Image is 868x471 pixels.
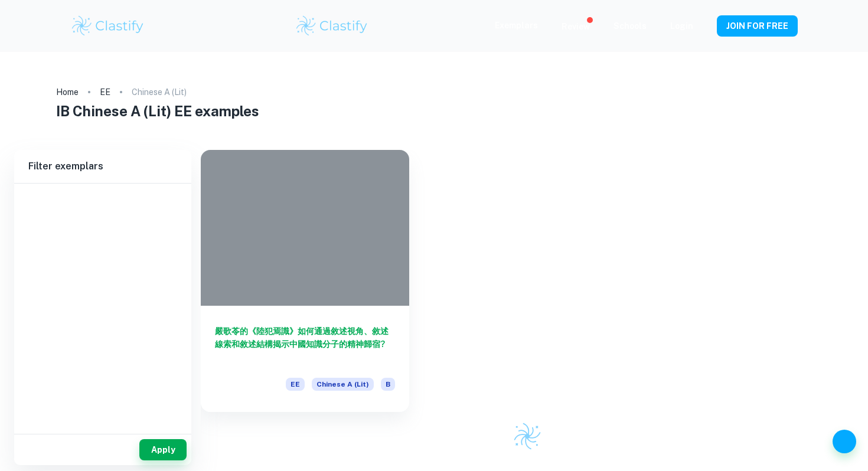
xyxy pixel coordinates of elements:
[286,378,305,391] span: EE
[495,19,538,32] p: Exemplars
[833,430,856,453] button: Help and Feedback
[56,100,812,122] h1: IB Chinese A (Lit) EE examples
[513,421,542,451] img: Clastify logo
[670,21,693,31] a: Login
[312,378,374,391] span: Chinese A (Lit)
[381,378,395,391] span: B
[717,15,798,37] button: JOIN FOR FREE
[215,325,395,364] h6: 嚴歌苓的《陸犯焉識》如何通過敘述視角、敘述線索和敘述結構揭示中國知識分子的精神歸宿?
[70,14,145,38] img: Clastify logo
[201,150,409,412] a: 嚴歌苓的《陸犯焉識》如何通過敘述視角、敘述線索和敘述結構揭示中國知識分子的精神歸宿?EEChinese A (Lit)B
[100,84,110,100] a: EE
[614,21,647,31] a: Schools
[139,439,187,460] button: Apply
[132,86,187,99] p: Chinese A (Lit)
[295,14,370,38] img: Clastify logo
[56,84,79,100] a: Home
[14,150,191,183] h6: Filter exemplars
[562,20,590,33] p: Review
